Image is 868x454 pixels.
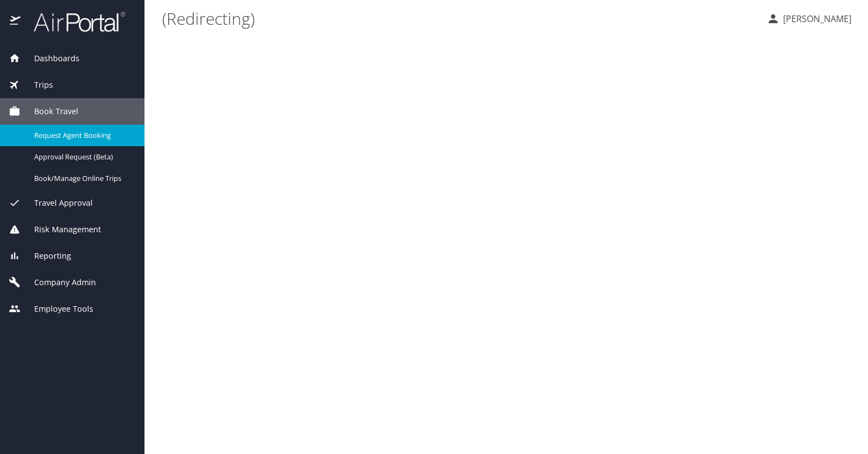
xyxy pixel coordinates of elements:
span: Book/Manage Online Trips [34,173,131,184]
button: [PERSON_NAME] [762,9,856,29]
span: Risk Management [20,223,101,236]
span: Approval Request (Beta) [34,152,131,162]
h1: (Redirecting) [162,1,758,35]
span: Employee Tools [20,303,93,315]
img: airportal-logo.png [22,11,125,33]
span: Travel Approval [20,197,93,209]
span: Book Travel [20,105,78,117]
span: Trips [20,79,53,91]
span: Dashboards [20,52,79,65]
span: Company Admin [20,276,96,289]
span: Reporting [20,250,71,262]
p: [PERSON_NAME] [780,12,851,25]
img: icon-airportal.png [10,11,22,33]
span: Request Agent Booking [34,130,131,141]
